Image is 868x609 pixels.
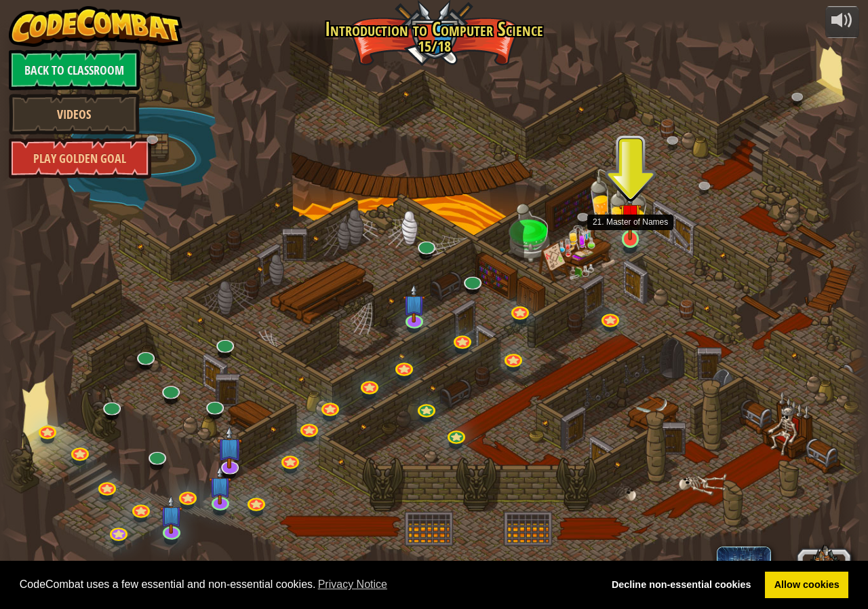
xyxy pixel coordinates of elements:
a: allow cookies [765,572,848,599]
img: level-banner-unstarted.png [619,189,642,240]
img: level-banner-unstarted-subscriber.png [209,466,231,505]
a: Back to Classroom [9,50,140,90]
img: level-banner-unstarted-subscriber.png [403,284,425,322]
img: level-banner-unstarted-subscriber.png [217,426,242,469]
img: level-banner-unstarted-subscriber.png [160,496,182,534]
a: Play Golden Goal [9,138,151,179]
button: Adjust volume [825,6,859,38]
img: CodeCombat - Learn how to code by playing a game [9,6,182,47]
a: learn more about cookies [316,574,390,595]
a: deny cookies [602,572,760,599]
span: CodeCombat uses a few essential and non-essential cookies. [20,574,592,595]
a: Videos [9,94,140,134]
